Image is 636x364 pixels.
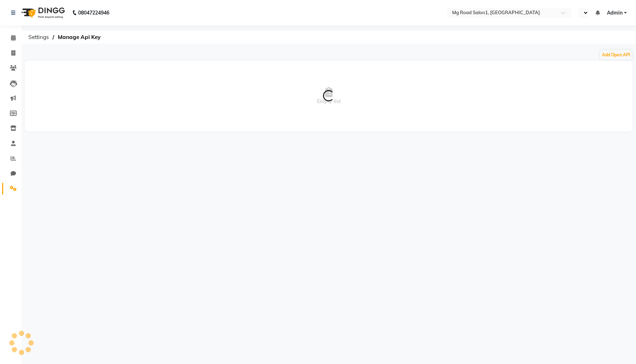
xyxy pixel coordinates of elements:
span: Manage Api Key [54,31,104,44]
img: logo [18,3,67,23]
span: Admin [607,9,623,17]
b: 08047224946 [78,3,109,23]
span: Empty list [25,61,632,131]
button: Add Open API [600,50,632,60]
span: Settings [25,31,53,44]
